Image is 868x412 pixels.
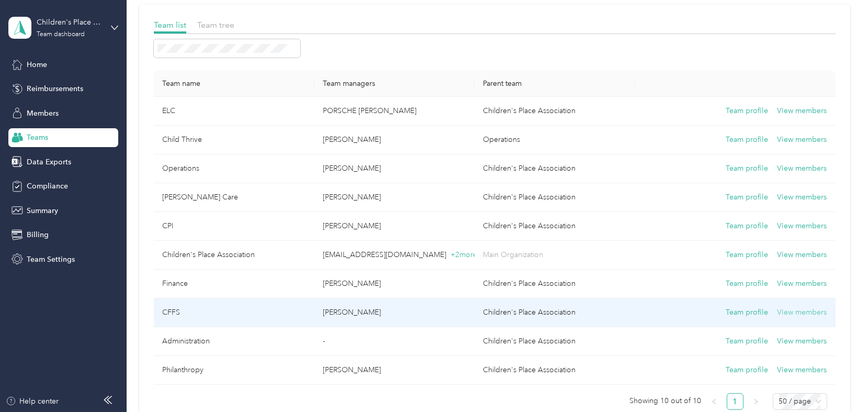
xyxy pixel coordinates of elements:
[483,249,626,261] p: Main Organization
[475,183,635,212] td: Children's Place Association
[779,394,821,409] span: 50 / page
[809,353,868,412] iframe: Everlance-gr Chat Button Frame
[726,105,768,117] button: Team profile
[748,393,764,410] li: Next Page
[27,181,68,192] span: Compliance
[154,154,314,183] td: Operations
[475,71,635,97] th: Parent team
[727,393,743,410] li: 1
[726,192,768,203] button: Team profile
[706,393,723,410] button: left
[37,17,102,28] div: Children's Place Association
[475,298,635,327] td: Children's Place Association
[726,134,768,146] button: Team profile
[323,192,466,203] p: [PERSON_NAME]
[726,163,768,174] button: Team profile
[475,154,635,183] td: Children's Place Association
[711,398,717,405] span: left
[323,163,466,174] p: [PERSON_NAME]
[726,307,768,318] button: Team profile
[777,105,827,117] button: View members
[726,249,768,261] button: Team profile
[27,59,47,70] span: Home
[475,356,635,385] td: Children's Place Association
[450,250,477,259] span: + 2 more
[27,83,83,94] span: Reimbursements
[27,205,58,216] span: Summary
[27,254,75,265] span: Team Settings
[475,327,635,356] td: Children's Place Association
[323,278,466,289] p: [PERSON_NAME]
[154,241,314,270] td: Children's Place Association
[154,97,314,126] td: ELC
[197,20,234,30] span: Team tree
[323,105,466,117] p: PORSCHE [PERSON_NAME]
[323,249,466,261] p: [EMAIL_ADDRESS][DOMAIN_NAME]
[748,393,764,410] button: right
[27,132,48,143] span: Teams
[154,126,314,154] td: Child Thrive
[777,220,827,232] button: View members
[727,394,743,409] a: 1
[314,71,475,97] th: Team managers
[475,270,635,298] td: Children's Place Association
[37,31,85,38] div: Team dashboard
[630,393,702,409] span: Showing 10 out of 10
[475,97,635,126] td: Children's Place Association
[154,356,314,385] td: Philanthropy
[475,126,635,154] td: Operations
[475,241,635,270] td: Main Organization
[726,278,768,289] button: Team profile
[753,398,759,405] span: right
[726,336,768,347] button: Team profile
[154,183,314,212] td: Foster Care
[726,364,768,376] button: Team profile
[777,163,827,174] button: View members
[314,327,475,356] td: -
[154,298,314,327] td: CFFS
[27,157,71,168] span: Data Exports
[726,220,768,232] button: Team profile
[27,229,49,240] span: Billing
[323,134,466,146] p: [PERSON_NAME]
[6,396,59,407] button: Help center
[706,393,723,410] li: Previous Page
[154,270,314,298] td: Finance
[777,307,827,318] button: View members
[154,71,314,97] th: Team name
[154,20,186,30] span: Team list
[777,249,827,261] button: View members
[777,336,827,347] button: View members
[777,364,827,376] button: View members
[475,212,635,241] td: Children's Place Association
[27,108,59,119] span: Members
[154,327,314,356] td: Administration
[323,364,466,376] p: [PERSON_NAME]
[773,393,827,410] div: Page Size
[777,134,827,146] button: View members
[323,307,466,318] p: [PERSON_NAME]
[323,337,325,346] span: -
[154,212,314,241] td: CPI
[777,278,827,289] button: View members
[777,192,827,203] button: View members
[323,220,466,232] p: [PERSON_NAME]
